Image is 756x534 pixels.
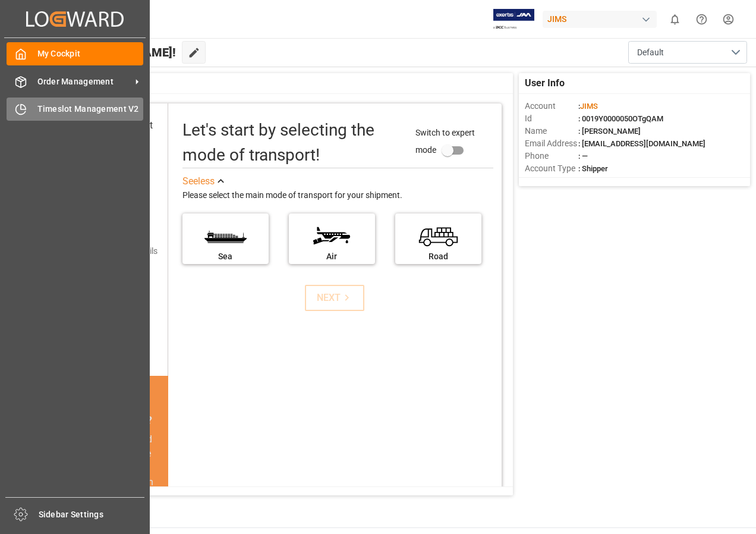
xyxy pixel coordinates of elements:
a: Timeslot Management V2 [7,98,143,121]
div: Air [295,250,369,263]
div: JIMS [543,11,657,28]
div: NEXT [317,291,353,305]
a: My Cockpit [7,42,143,65]
button: open menu [628,41,747,64]
div: See less [182,174,215,189]
div: Let's start by selecting the mode of transport! [182,118,404,168]
span: Id [525,112,578,125]
button: Help Center [688,6,715,33]
span: Name [525,125,578,137]
span: My Cockpit [37,48,144,60]
span: : [578,102,598,111]
span: User Info [525,76,565,90]
span: : [EMAIL_ADDRESS][DOMAIN_NAME] [578,139,705,148]
span: Email Address [525,137,578,150]
div: Road [401,250,475,263]
span: Account Type [525,162,578,175]
span: : 0019Y0000050OTgQAM [578,114,663,123]
span: Default [637,46,664,59]
span: Account [525,100,578,112]
div: Please select the main mode of transport for your shipment. [182,189,493,203]
img: Exertis%20JAM%20-%20Email%20Logo.jpg_1722504956.jpg [493,9,534,30]
span: : [PERSON_NAME] [578,127,641,136]
span: Order Management [37,76,131,88]
button: JIMS [543,8,661,30]
span: : Shipper [578,164,608,173]
span: Sidebar Settings [39,508,145,521]
span: Phone [525,150,578,162]
span: Timeslot Management V2 [37,103,144,115]
button: show 0 new notifications [661,6,688,33]
div: Add shipping details [83,245,157,257]
span: : — [578,152,588,161]
span: Switch to expert mode [415,128,475,155]
button: NEXT [305,285,364,311]
div: Sea [188,250,263,263]
span: JIMS [580,102,598,111]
